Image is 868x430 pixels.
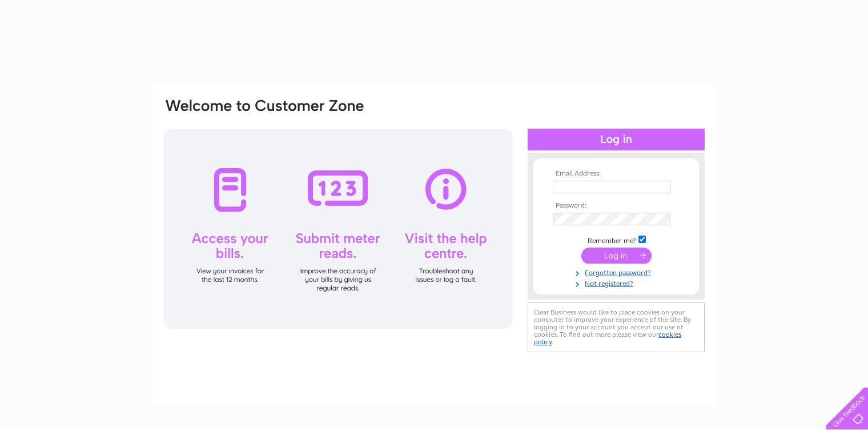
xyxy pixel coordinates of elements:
[553,266,682,277] a: Forgotten password?
[534,331,681,346] a: cookies policy
[553,277,682,288] a: Not registered?
[550,202,682,210] th: Password:
[581,248,652,264] input: Submit
[550,170,682,178] th: Email Address:
[528,302,705,352] div: Clear Business would like to place cookies on your computer to improve your experience of the sit...
[550,234,682,245] td: Remember me?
